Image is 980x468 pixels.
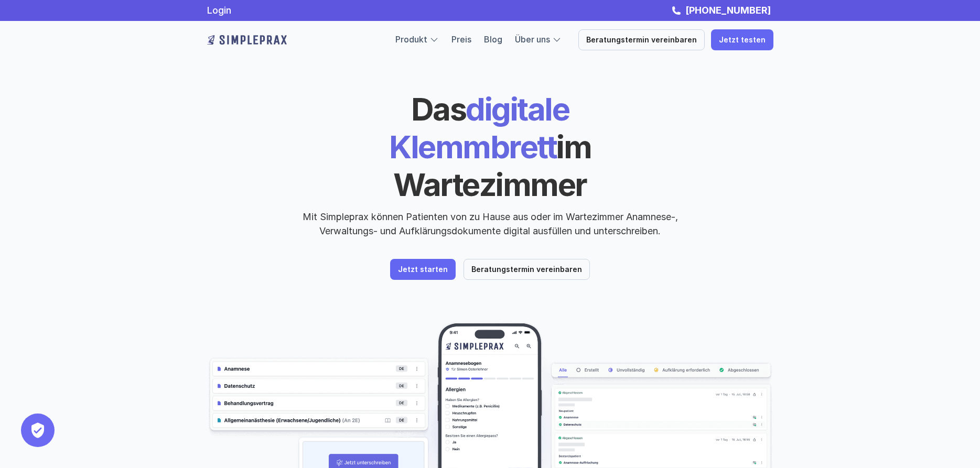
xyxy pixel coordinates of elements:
p: Jetzt testen [719,36,766,45]
a: Jetzt testen [711,29,773,50]
a: Produkt [395,34,427,45]
a: Preis [451,34,471,45]
a: Login [207,5,231,16]
p: Beratungstermin vereinbaren [471,265,582,274]
span: Das [411,90,466,128]
a: Über uns [515,34,550,45]
p: Mit Simpleprax können Patienten von zu Hause aus oder im Wartezimmer Anamnese-, Verwaltungs- und ... [294,210,687,238]
h1: digitale Klemmbrett [309,90,671,203]
p: Beratungstermin vereinbaren [586,36,697,45]
a: Beratungstermin vereinbaren [578,29,705,50]
a: Blog [484,34,502,45]
a: Jetzt starten [390,259,456,280]
p: Jetzt starten [398,265,448,274]
a: [PHONE_NUMBER] [683,5,773,16]
a: Beratungstermin vereinbaren [464,259,590,280]
span: im Wartezimmer [393,128,597,203]
strong: [PHONE_NUMBER] [685,5,771,16]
